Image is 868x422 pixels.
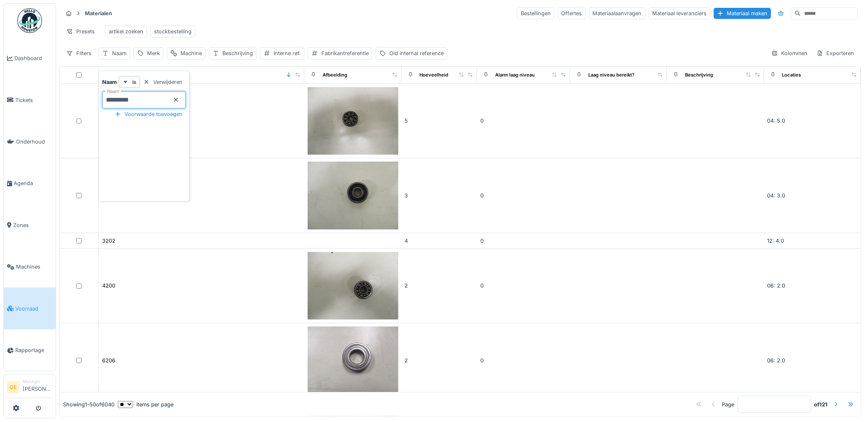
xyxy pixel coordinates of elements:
[420,72,449,79] div: Hoeveelheid
[649,7,711,19] div: Materiaal leveranciers
[405,357,474,364] div: 2
[105,88,121,95] label: Naam
[15,96,52,104] span: Tickets
[23,378,52,385] div: Manager
[782,72,801,79] div: Locaties
[480,192,567,199] div: 0
[63,47,95,59] div: Filters
[274,49,301,57] div: Interne ref.
[767,357,786,364] span: 06: 2.0
[102,357,115,364] div: 6206
[63,26,98,37] div: Presets
[480,357,567,364] div: 0
[308,252,398,320] img: 4200
[16,263,52,271] span: Machines
[109,28,143,35] div: artikel zoeken
[480,237,567,245] div: 0
[480,282,567,290] div: 0
[140,77,186,88] div: Verwijderen
[308,87,398,155] img: 2200
[495,72,535,79] div: Alarm laag niveau
[23,378,52,396] li: [PERSON_NAME]
[767,192,786,199] span: 04: 3.0
[321,49,369,57] div: Fabrikantreferentie
[405,192,474,199] div: 3
[63,401,115,408] div: Showing 1 - 50 of 6040
[517,7,554,19] div: Bestellingen
[15,305,52,313] span: Voorraad
[558,7,586,19] div: Offertes
[14,179,52,187] span: Agenda
[588,72,634,79] div: Laag niveau bereikt?
[308,162,398,229] img: 2201
[118,401,173,408] div: items per page
[767,238,784,244] span: 12: 4.0
[14,54,52,62] span: Dashboard
[714,8,771,19] div: Materiaal maken
[222,49,253,57] div: Beschrijving
[147,49,160,57] div: Merk
[589,7,646,19] div: Materiaalaanvragen
[154,28,192,35] div: stockbestelling
[17,8,42,33] img: Badge_color-CXgf-gQk.svg
[814,401,828,408] strong: of 121
[405,117,474,125] div: 5
[102,282,115,290] div: 4200
[16,138,52,146] span: Onderhoud
[102,237,115,245] div: 3202
[13,221,52,229] span: Zones
[180,49,202,57] div: Machine
[405,237,474,245] div: 4
[480,117,567,125] div: 0
[768,47,812,59] div: Kolommen
[102,78,117,86] strong: Naam
[767,283,786,289] span: 06: 2.0
[111,109,186,120] div: Voorwaarde toevoegen
[813,47,858,59] div: Exporteren
[323,72,347,79] div: Afbeelding
[722,401,735,408] div: Page
[308,327,398,394] img: 6206
[15,346,52,354] span: Rapportage
[405,282,474,290] div: 2
[112,49,126,57] div: Naam
[132,78,136,86] strong: is
[82,9,115,17] strong: Materialen
[389,49,444,57] div: Old internal reference
[767,118,786,124] span: 04: 5.0
[685,72,713,79] div: Beschrijving
[7,381,19,394] li: GE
